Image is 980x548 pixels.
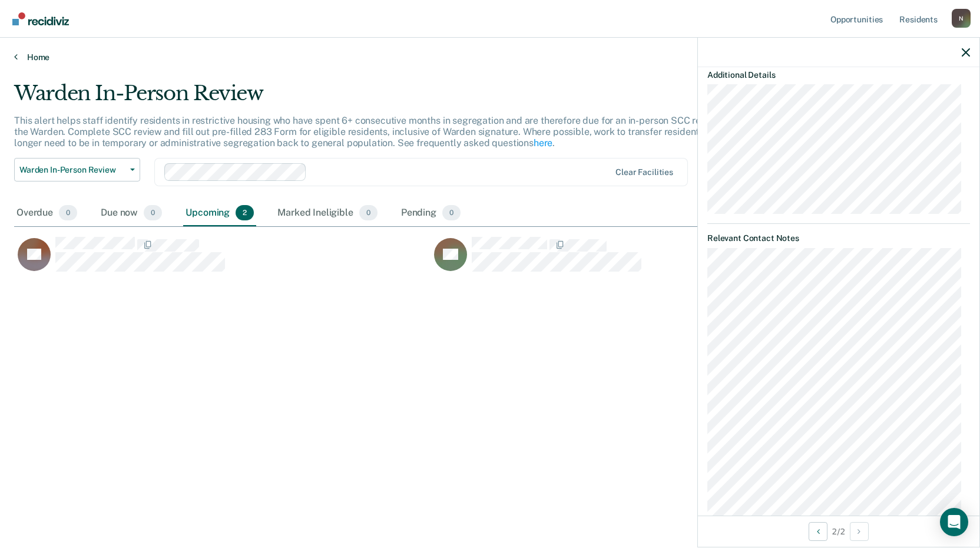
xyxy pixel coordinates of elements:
[14,115,740,148] p: This alert helps staff identify residents in restrictive housing who have spent 6+ consecutive mo...
[59,205,77,220] span: 0
[615,167,673,177] div: Clear facilities
[442,205,461,220] span: 0
[14,236,431,283] div: CaseloadOpportunityCell-0960438
[952,9,971,28] div: N
[359,205,378,220] span: 0
[98,200,164,226] div: Due now
[183,200,256,226] div: Upcoming
[707,233,970,243] dt: Relevant Contact Notes
[707,70,970,80] dt: Additional Details
[14,200,80,226] div: Overdue
[19,165,125,175] span: Warden In-Person Review
[850,522,869,541] button: Next Opportunity
[534,137,552,148] a: here
[809,522,827,541] button: Previous Opportunity
[12,12,69,25] img: Recidiviz
[144,205,162,220] span: 0
[275,200,380,226] div: Marked Ineligible
[952,9,971,28] button: Profile dropdown button
[14,52,966,62] a: Home
[236,205,254,220] span: 2
[698,516,979,547] div: 2 / 2
[399,200,463,226] div: Pending
[431,236,847,283] div: CaseloadOpportunityCell-0187169
[14,81,749,115] div: Warden In-Person Review
[940,508,968,536] div: Open Intercom Messenger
